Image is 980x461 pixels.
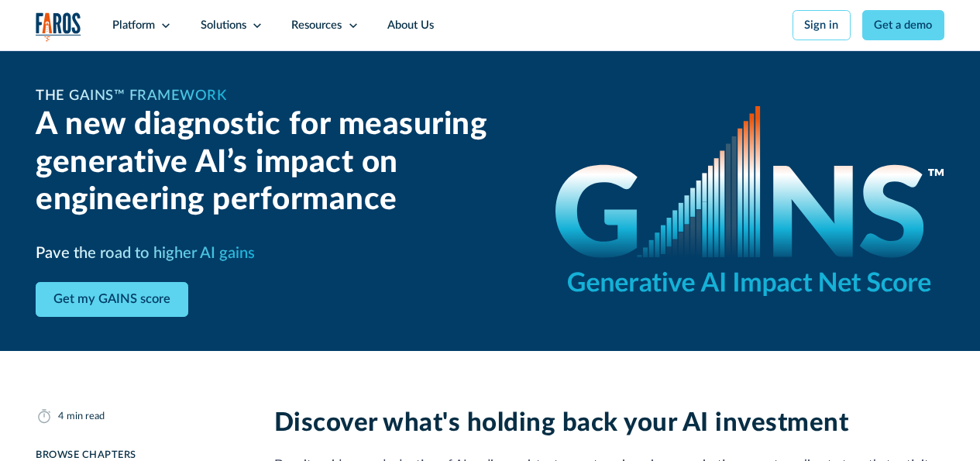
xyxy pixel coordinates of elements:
a: home [36,12,81,42]
h2: Discover what's holding back your AI investment [274,408,944,439]
div: Solutions [201,17,246,34]
div: 4 [58,409,64,424]
div: Platform [112,17,155,34]
div: min read [67,409,105,424]
h3: Pave the road to higher AI gains [36,242,255,265]
a: Sign in [793,10,851,40]
img: Logo of the analytics and reporting company Faros. [36,12,81,42]
div: Resources [291,17,342,34]
img: GAINS - the Generative AI Impact Net Score logo [555,106,944,296]
a: Get my GAINS score [36,282,188,317]
h2: A new diagnostic for measuring generative AI’s impact on engineering performance [36,106,521,218]
h1: The GAINS™ Framework [36,85,226,106]
a: Get a demo [862,10,944,40]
